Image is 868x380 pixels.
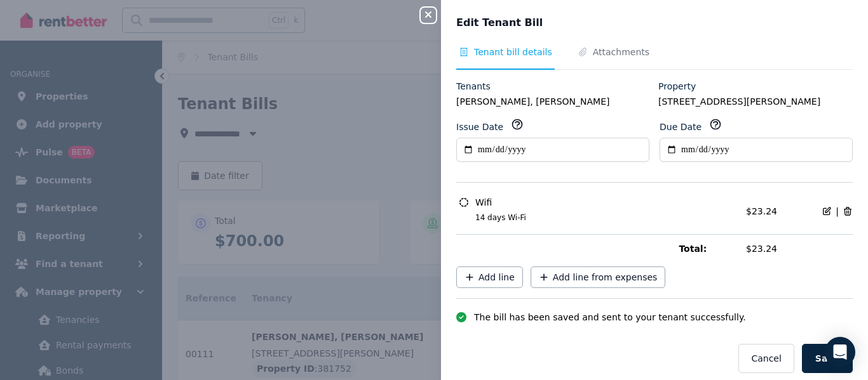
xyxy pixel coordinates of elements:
span: Tenant bill details [474,46,552,58]
span: Total: [679,242,738,255]
span: Edit Tenant Bill [456,15,543,30]
span: $23.24 [746,206,777,216]
legend: [STREET_ADDRESS][PERSON_NAME] [658,95,853,108]
legend: [PERSON_NAME], [PERSON_NAME] [456,95,651,108]
label: Issue Date [456,121,503,133]
button: Add line from expenses [531,266,666,288]
span: | [836,205,839,218]
button: Add line [456,266,523,288]
span: 14 days Wi-Fi [460,213,738,223]
button: Cancel [738,344,794,373]
span: The bill has been saved and sent to your tenant successfully. [474,311,746,324]
label: Due Date [660,121,702,133]
button: Save [802,344,853,373]
label: Tenants [456,80,491,93]
span: Attachments [593,46,649,58]
span: Wifi [475,196,492,209]
nav: Tabs [456,46,853,70]
div: Open Intercom Messenger [825,337,855,367]
span: Add line [478,271,515,284]
span: $23.24 [746,242,853,255]
span: Add line from expenses [553,271,658,284]
label: Property [658,80,696,93]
